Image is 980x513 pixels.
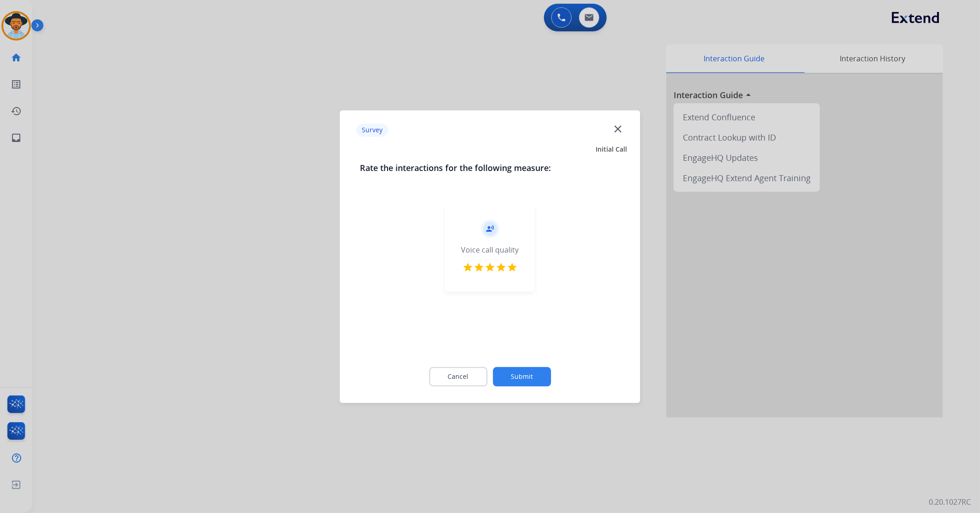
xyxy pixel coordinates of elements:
[357,124,388,137] p: Survey
[486,224,494,233] mat-icon: record_voice_over
[473,262,484,273] mat-icon: star
[493,367,551,386] button: Submit
[360,161,620,174] h3: Rate the interactions for the following measure:
[596,145,627,154] span: Initial Call
[429,367,487,386] button: Cancel
[496,262,507,273] mat-icon: star
[507,262,518,273] mat-icon: star
[929,496,971,507] p: 0.20.1027RC
[484,262,496,273] mat-icon: star
[612,123,624,135] mat-icon: close
[461,244,519,255] div: Voice call quality
[462,262,473,273] mat-icon: star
